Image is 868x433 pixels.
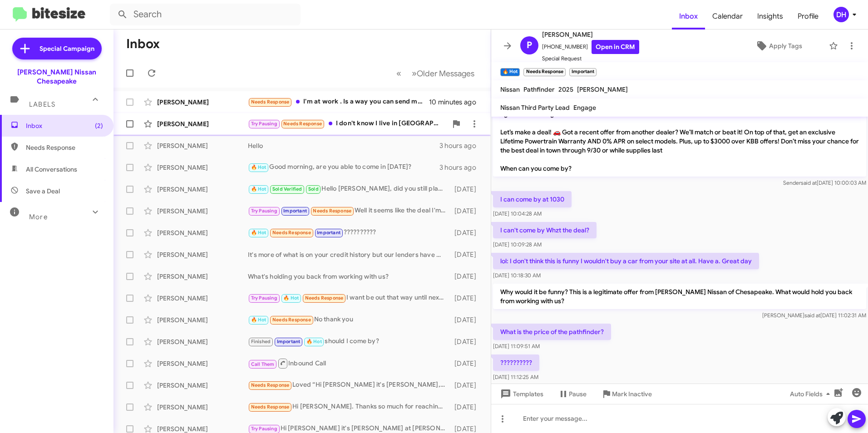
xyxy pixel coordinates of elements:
[157,272,248,281] div: [PERSON_NAME]
[29,213,48,221] span: More
[396,68,401,79] span: «
[39,44,94,53] span: Special Campaign
[157,119,248,128] div: [PERSON_NAME]
[672,3,705,30] a: Inbox
[594,386,659,402] button: Mark Inactive
[251,208,277,214] span: Try Pausing
[493,374,538,380] span: [DATE] 11:12:25 AM
[248,293,450,303] div: I want be out that way until next month
[542,54,639,63] span: Special Request
[493,222,597,238] p: I can't come by Whzt the deal?
[542,29,639,40] span: [PERSON_NAME]
[450,381,483,390] div: [DATE]
[26,121,103,130] span: Inbox
[313,208,351,214] span: Needs Response
[450,228,483,237] div: [DATE]
[493,343,540,349] span: [DATE] 11:09:51 AM
[248,380,450,390] div: Loved “Hi [PERSON_NAME] it's [PERSON_NAME], General Manager at [PERSON_NAME] Nissan of [GEOGRAPHI...
[157,228,248,237] div: [PERSON_NAME]
[592,40,639,54] a: Open in CRM
[157,294,248,303] div: [PERSON_NAME]
[804,312,820,319] span: said at
[251,99,290,105] span: Needs Response
[450,294,483,303] div: [DATE]
[783,386,841,402] button: Auto Fields
[762,312,866,319] span: [PERSON_NAME] [DATE] 11:02:31 AM
[157,207,248,216] div: [PERSON_NAME]
[769,38,802,54] span: Apply Tags
[429,98,483,107] div: 10 minutes ago
[450,337,483,346] div: [DATE]
[251,361,275,367] span: Call Them
[248,206,450,216] div: Well it seems like the deal I'm trying to achieve is nearly impossible. Also I've recently change...
[157,141,248,150] div: [PERSON_NAME]
[491,386,551,402] button: Templates
[790,3,826,30] a: Profile
[569,386,587,402] span: Pause
[248,141,439,150] div: Hello
[391,64,407,83] button: Previous
[157,185,248,194] div: [PERSON_NAME]
[493,241,542,248] span: [DATE] 10:09:28 AM
[251,121,277,127] span: Try Pausing
[283,208,307,214] span: Important
[157,315,248,325] div: [PERSON_NAME]
[251,404,290,410] span: Needs Response
[157,403,248,412] div: [PERSON_NAME]
[450,185,483,194] div: [DATE]
[439,141,483,150] div: 3 hours ago
[248,272,450,281] div: What's holding you back from working with us?
[500,68,520,76] small: 🔥 Hot
[500,103,570,112] span: Nissan Third Party Lead
[493,210,542,217] span: [DATE] 10:04:28 AM
[306,339,322,344] span: 🔥 Hot
[450,315,483,325] div: [DATE]
[523,68,565,76] small: Needs Response
[500,85,520,93] span: Nissan
[801,179,817,186] span: said at
[790,386,833,402] span: Auto Fields
[493,354,539,371] p: ??????????
[126,37,160,51] h1: Inbox
[157,359,248,368] div: [PERSON_NAME]
[26,165,77,174] span: All Conversations
[527,38,532,53] span: P
[157,337,248,346] div: [PERSON_NAME]
[248,184,450,194] div: Hello [PERSON_NAME], did you still plan on coming in [DATE]?
[750,3,790,30] a: Insights
[493,191,572,207] p: I can come by at 1030
[450,403,483,412] div: [DATE]
[542,40,639,54] span: [PHONE_NUMBER]
[157,381,248,390] div: [PERSON_NAME]
[569,68,597,76] small: Important
[248,118,447,129] div: I don't know I live in [GEOGRAPHIC_DATA] and I don't have away there. And I don't know when I wil...
[272,317,311,323] span: Needs Response
[251,339,271,344] span: Finished
[283,121,322,127] span: Needs Response
[248,315,450,325] div: No thank you
[248,402,450,412] div: Hi [PERSON_NAME]. Thanks so much for reaching out! I have spoken with [PERSON_NAME] this morning ...
[157,163,248,172] div: [PERSON_NAME]
[251,317,266,323] span: 🔥 Hot
[551,386,594,402] button: Pause
[705,3,750,30] a: Calendar
[573,103,596,112] span: Engage
[248,358,450,369] div: Inbound Call
[305,295,344,301] span: Needs Response
[783,179,866,186] span: Sender [DATE] 10:00:03 AM
[450,359,483,368] div: [DATE]
[439,163,483,172] div: 3 hours ago
[248,97,429,107] div: I'm at work . Is a way you can send me the vin number and mileage and final vehicle purchase pric...
[157,98,248,107] div: [PERSON_NAME]
[29,100,55,108] span: Labels
[450,207,483,216] div: [DATE]
[272,230,311,236] span: Needs Response
[251,295,277,301] span: Try Pausing
[248,250,450,259] div: It's more of what is on your credit history but our lenders have worked with good, bad, and so Im...
[577,85,628,93] span: [PERSON_NAME]
[417,69,474,79] span: Older Messages
[493,253,759,269] p: lol: I don't think this is funny I wouldn't buy a car from your site at all. Have a. Great day
[272,186,302,192] span: Sold Verified
[833,7,849,22] div: DH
